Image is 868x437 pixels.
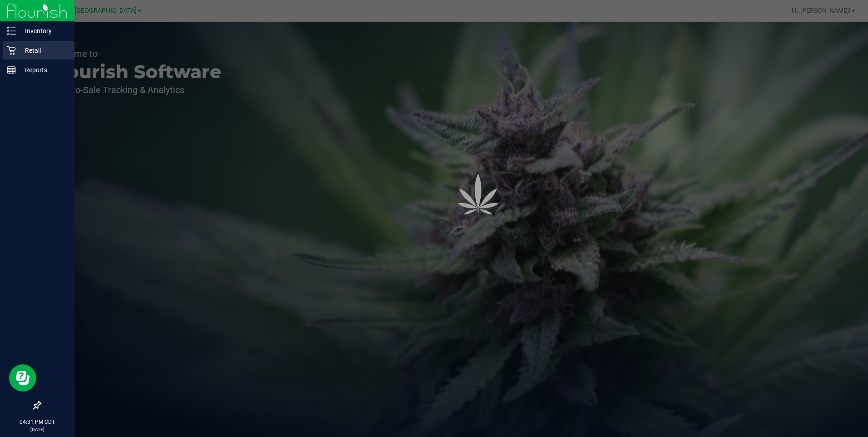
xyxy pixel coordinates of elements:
p: [DATE] [4,426,70,433]
inline-svg: Inventory [7,26,16,35]
inline-svg: Reports [7,65,16,74]
p: 04:31 PM CDT [4,418,70,426]
inline-svg: Retail [7,46,16,55]
iframe: Resource center [9,364,36,392]
p: Retail [16,45,70,56]
p: Inventory [16,25,70,36]
p: Reports [16,65,70,75]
